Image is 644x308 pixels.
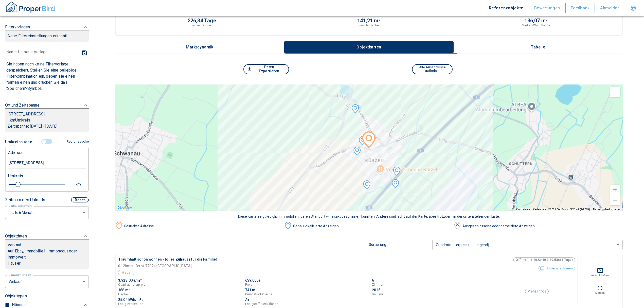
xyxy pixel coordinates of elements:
[516,208,530,211] button: Kurzbefehle
[68,181,77,187] div: 1
[357,18,381,23] p: 141,21 m²
[610,185,620,195] button: Vergrößern
[372,293,383,296] p: Baujahr
[118,302,143,305] p: Energieverbrauch
[192,23,211,28] p: ⌀-Zeit Online
[591,273,609,277] p: Ausschließen
[595,291,605,295] p: Melden
[5,19,89,47] div: FiltervorlagenNeue Filtereinstellungen erkannt!
[8,242,22,248] p: Verkauf
[369,242,432,247] p: Sortierung
[8,117,86,123] p: 1 km Umkreis
[67,181,83,188] button: 1km
[5,47,89,93] div: FiltervorlagenNeue Filtereinstellungen erkannt!
[118,297,144,302] p: 25.04 kWh/m²a
[118,293,128,296] p: Fläche
[245,283,253,286] p: Preis
[522,23,550,28] p: Median-Wohnfläche
[580,285,620,291] button: report this listing
[5,102,40,108] p: Ort und Zeitspanne
[5,137,34,147] button: Umkreissuche
[372,283,383,286] p: Zimmer
[5,24,30,30] p: Filtervorlagen
[525,45,551,49] p: Tabelle
[245,278,261,283] p: 659.000€
[243,64,289,74] button: Daten Exportieren
[412,64,453,74] button: Alle Ausschlüsse aufheben
[610,195,620,205] button: Verkleinern
[8,157,86,169] input: Adresse ändern
[5,1,56,13] img: ProperBird Logo and Home Button
[8,150,24,156] p: Adresse
[525,289,549,294] button: Mehr Infos
[8,111,86,117] p: [STREET_ADDRESS]
[432,238,623,251] div: Quadratmeterpreis (absteigend)
[245,293,273,296] p: Grundstücksfläche
[529,3,566,13] button: Bewertungen
[115,222,123,229] img: image
[8,33,86,39] p: Neue Filtereinstellungen erkannt!
[5,97,89,137] div: Ort und Zeitspanne[STREET_ADDRESS]1kmUmkreisZeitspanne: [DATE] - [DATE]
[372,278,374,283] p: 6
[372,287,380,293] p: 2015
[610,87,620,97] button: Vollbildansicht ein/aus
[484,3,529,13] button: Referenzobjekte
[539,266,575,271] button: Bilder anschauen
[524,18,548,23] p: 136,07 m²
[118,263,145,269] p: 0.12 km entfernt -
[118,283,145,286] p: Quadratmeterpreis
[5,206,89,219] div: letzte 6 Monate
[116,205,133,211] a: Dieses Gebiet in Google Maps öffnen (in neuem Fenster)
[284,222,292,229] img: image
[188,18,216,23] p: 226,34 Tage
[595,3,625,13] button: Abmelden
[5,228,89,274] div: ObjektdatenVerkaufAuf Ebay, Immobilie1, Immoscout oder ImmoweltHäuser
[359,23,379,28] p: ⌀-Wohnfläche
[5,233,27,239] p: Objektdaten
[245,302,278,305] p: Energieeffizienzklasse
[5,293,89,299] p: Objekttypen
[118,257,385,262] p: Traumhaft schön wohnen - tolles Zuhause für die Familie!
[454,222,461,229] img: image
[118,278,142,283] p: 3.923,00 €/m²
[356,45,382,49] p: Objektkarten
[71,197,89,202] button: Reset
[292,224,453,229] div: Genau lokalisierte Anzeigen
[123,224,284,229] div: Gesuchte Adresse
[6,61,87,92] p: Sie haben noch keine Filtervorlage gespeichert. Stellen Sie eine beliebige Filterkombination ein,...
[8,123,86,129] p: Zeitspanne: [DATE] - [DATE]
[5,197,45,203] p: Zeitraum des Uploads
[186,45,213,49] p: Marktdynamik
[593,208,621,211] a: Nutzungsbedingungen
[8,260,86,266] p: Häuser
[245,287,257,293] p: 741 m²
[8,248,86,260] p: Auf Ebay, Immobilie1, Immoscout oder Immowelt
[115,214,623,219] div: Diese Karte zeigt lediglich Immobilien, deren Standort wir exakt bestimmen konnten. Andere sind n...
[580,267,620,273] button: Deselect for this search
[12,302,25,308] p: Häuser
[118,287,130,293] p: 168 m²
[77,181,82,187] div: km
[245,297,249,302] p: A+
[145,263,192,269] p: 77974 [GEOGRAPHIC_DATA]
[65,137,89,146] button: Regionssuche
[566,3,595,13] button: Feedback
[5,137,89,219] div: FiltervorlagenNeue Filtereinstellungen erkannt!
[115,41,623,54] div: wrapped label tabs example
[5,1,56,15] button: ProperBird Logo and Home Button
[116,205,133,211] img: Google
[533,208,590,211] span: Kartendaten ©2025 GeoBasis-DE/BKG (©2009)
[461,224,623,229] div: Ausgeschlossene oder gemeldete Anzeigen
[8,173,23,179] p: Umkreis
[5,275,89,288] div: letzte 6 Monate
